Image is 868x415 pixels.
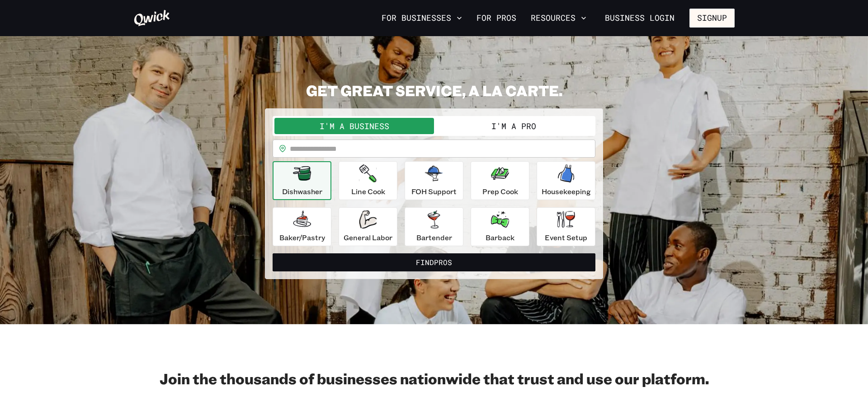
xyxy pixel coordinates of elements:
button: Resources [527,10,590,26]
button: Event Setup [537,207,595,246]
p: General Labor [344,232,392,243]
a: Business Login [597,9,682,28]
p: Line Cook [351,186,385,197]
button: I'm a Pro [434,118,594,134]
button: I'm a Business [274,118,434,134]
a: For Pros [473,10,520,26]
button: FOH Support [405,161,463,200]
button: Prep Cook [471,161,529,200]
button: General Labor [339,207,397,246]
button: Baker/Pastry [273,207,331,246]
h2: GET GREAT SERVICE, A LA CARTE. [265,81,603,99]
h2: Join the thousands of businesses nationwide that trust and use our platform. [133,369,735,387]
p: FOH Support [411,186,457,197]
button: Bartender [405,207,463,246]
button: For Businesses [378,10,466,26]
button: Housekeeping [537,161,595,200]
p: Bartender [416,232,452,243]
p: Prep Cook [482,186,518,197]
p: Dishwasher [282,186,322,197]
button: Barback [471,207,529,246]
button: Dishwasher [273,161,331,200]
button: Signup [689,9,735,28]
p: Barback [486,232,514,243]
button: Line Cook [339,161,397,200]
button: FindPros [273,253,595,271]
p: Event Setup [545,232,587,243]
p: Baker/Pastry [279,232,325,243]
p: Housekeeping [542,186,591,197]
